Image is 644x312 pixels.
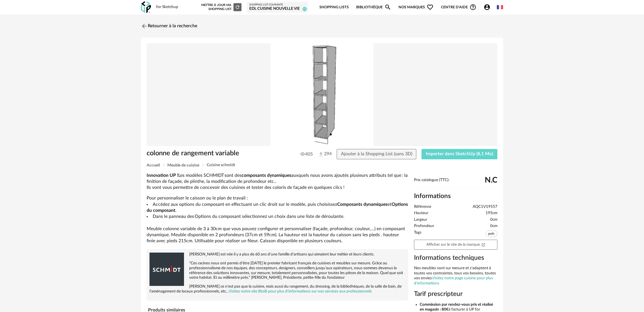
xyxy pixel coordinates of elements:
span: 14 [302,7,307,11]
div: Breadcrumb [147,163,497,167]
span: 0cm [490,217,497,222]
span: Magnify icon [384,4,391,11]
b: Commission par rendez-vous pris et réalisé en magasin : 80€ [420,303,493,312]
p: [PERSON_NAME] est née il y a plus de 60 ans d’une famille d’artisans qui aimaient leur métier et ... [149,252,405,257]
h2: Informations [414,192,497,200]
a: Visitez notre site BtoB pour plus d'informations sur nos services aux professionnels [229,289,372,293]
div: for Sketchup [156,5,178,10]
p: Les modèles SCHMIDT sont des auxquels nous avons ajoutés plusieurs attributs tel que : la finitio... [147,173,408,191]
span: 405 [300,151,313,157]
b: Options du composant [147,202,408,213]
span: Accueil [147,163,160,167]
span: N.C [485,178,497,183]
span: Heart Outline icon [427,4,434,11]
p: "Ces racines nous ont permis d’être [DATE] le premier fabricant français de cuisines et meubles s... [149,261,405,280]
li: Accédez aux options du composant en effectuant un clic droit sur le modèle, puis choisissez et . [147,201,408,214]
span: Ajouter à la Shopping List (sans 3D) [341,152,412,156]
a: Visitez notre page cuisine pour plus d'informations [414,276,493,285]
div: Shopping List courante [249,3,306,7]
span: Account Circle icon [484,4,490,11]
a: BibliothèqueMagnify icon [356,1,391,14]
li: Dans le panneau des Options du composant sélectionnez un choix dans une liste de déroulante. [147,214,408,220]
span: Profondeur [414,224,434,229]
span: Open In New icon [481,242,485,246]
span: 195cm [486,211,497,216]
img: brand logo [149,252,184,286]
div: Prix catalogue (TTC): [414,178,497,188]
div: Pour personnaliser le caisson ou le plan de travail : Meuble colonne variable de 3 à 30cm que vou... [147,173,408,244]
span: Cuisine schmidt [207,163,235,167]
span: 294 [318,151,326,157]
button: Importer dans SketchUp (8,1 Mo) [421,149,497,159]
span: Meuble de cuisine [167,163,199,167]
a: Shopping List courante EDL Cuisine Nouvelle vie 14 [249,3,306,11]
span: AQC1V19557 [473,204,497,210]
img: svg+xml;base64,PHN2ZyB3aWR0aD0iMjQiIGhlaWdodD0iMjQiIHZpZXdCb3g9IjAgMCAyNCAyNCIgZmlsbD0ibm9uZSIgeG... [141,23,148,30]
img: Product pack shot [147,43,497,146]
span: Tags [414,230,421,239]
b: Innovation UP ! [147,173,178,178]
div: Nos meubles sont sur mesure et s'adaptent à toutes vos contraintes, tous vos besoins, toutes vos ... [414,266,497,286]
button: Ajouter à la Shopping List (sans 3D) [337,149,417,159]
h1: colonne de rangement variable [147,149,290,158]
div: EDL Cuisine Nouvelle vie [249,6,306,11]
img: fr [497,4,503,10]
span: Refresh icon [235,5,240,9]
a: Shopping Lists [319,1,349,14]
span: Centre d'aideHelp Circle Outline icon [441,4,476,11]
h3: Tarif prescripteur [414,290,497,298]
h3: Informations techniques [414,254,497,262]
img: OXP [141,1,151,13]
span: Largeur [414,217,427,222]
span: Help Circle Outline icon [469,4,476,11]
a: Afficher sur le site de la marqueOpen In New icon [414,240,497,250]
a: Retourner à la recherche [141,20,197,32]
span: Référence [414,204,431,210]
span: Hauteur [414,211,428,216]
span: Importer dans SketchUp (8,1 Mo) [426,152,493,156]
span: Nos marques [398,1,434,14]
p: [PERSON_NAME] ce n'est pas que la cuisine, mais aussi du rangement, du dressing, de la bibliothèq... [149,284,405,294]
span: pefc [486,230,497,237]
div: Mettre à jour ma Shopping List [200,3,241,11]
img: Téléchargements [318,151,324,157]
span: Account Circle icon [484,4,493,11]
b: composants dynamiques [241,173,291,178]
span: 0cm [490,224,497,229]
b: Composants dynamiques [337,202,388,207]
